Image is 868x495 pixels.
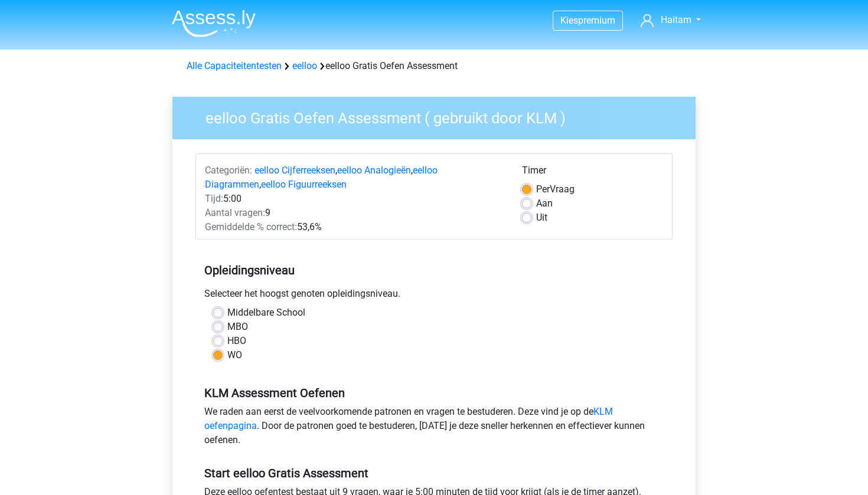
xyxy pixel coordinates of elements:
[195,287,673,306] div: Selecteer het hoogst genoten opleidingsniveau.
[578,15,615,26] span: premium
[204,258,664,282] h5: Opleidingsniveau
[204,466,664,480] h5: Start eelloo Gratis Assessment
[205,193,223,204] span: Tijd:
[636,13,706,27] a: Haitam
[196,192,513,206] div: 5:00
[196,220,513,234] div: 53,6%
[227,320,248,334] label: MBO
[187,60,282,71] a: Alle Capaciteitentesten
[205,165,252,176] span: Categoriën:
[227,334,246,348] label: HBO
[254,165,335,176] a: eelloo Cijferreeksen
[536,183,550,195] span: Per
[261,179,347,190] a: eelloo Figuurreeksen
[196,206,513,220] div: 9
[553,12,622,28] a: Kiespremium
[191,104,687,127] h3: eelloo Gratis Oefen Assessment ( gebruikt door KLM )
[205,207,265,218] span: Aantal vragen:
[227,348,242,362] label: WO
[204,386,664,400] h5: KLM Assessment Oefenen
[227,306,305,320] label: Middelbare School
[337,165,411,176] a: eelloo Analogieën
[182,59,686,73] div: eelloo Gratis Oefen Assessment
[196,163,513,192] div: , , ,
[536,182,575,196] label: Vraag
[661,14,691,25] span: Haitam
[536,211,547,225] label: Uit
[172,9,256,37] img: Assessly
[560,15,578,26] span: Kies
[292,60,317,71] a: eelloo
[205,221,297,232] span: Gemiddelde % correct:
[195,405,673,452] div: We raden aan eerst de veelvoorkomende patronen en vragen te bestuderen. Deze vind je op de . Door...
[522,163,663,182] div: Timer
[536,196,553,211] label: Aan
